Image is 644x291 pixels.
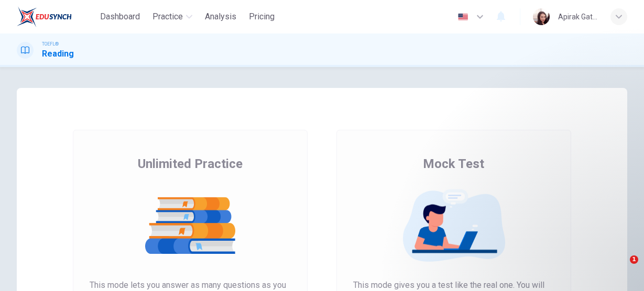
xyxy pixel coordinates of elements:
[42,48,74,60] h1: Reading
[608,255,634,281] iframe: Intercom live chat
[42,40,59,48] span: TOEFL®
[205,10,236,23] span: Analysis
[630,255,638,264] span: 1
[201,7,241,26] button: Analysis
[96,7,144,26] button: Dashboard
[558,10,598,23] div: Apirak Gate-im
[533,8,550,25] img: Profile picture
[456,13,470,21] img: en
[148,7,197,26] button: Practice
[152,10,183,23] span: Practice
[17,6,96,27] a: EduSynch logo
[17,6,72,27] img: EduSynch logo
[245,7,279,26] button: Pricing
[138,155,243,172] span: Unlimited Practice
[423,155,484,172] span: Mock Test
[249,10,275,23] span: Pricing
[100,10,140,23] span: Dashboard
